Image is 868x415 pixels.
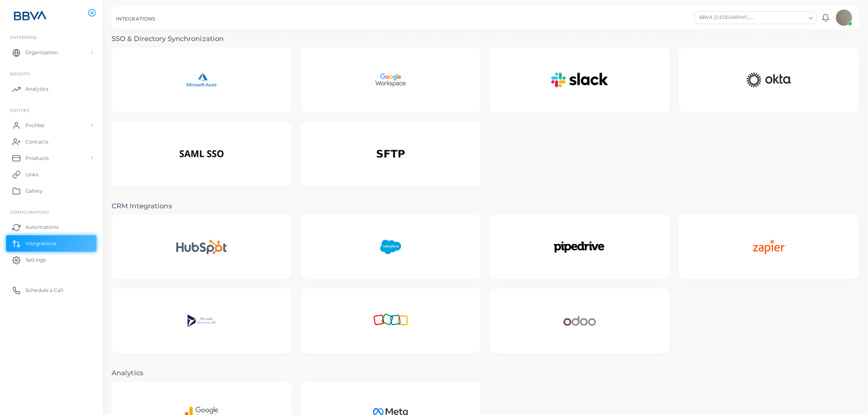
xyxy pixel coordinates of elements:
span: Analytics [25,85,48,93]
span: Profiles [25,122,44,129]
img: Microsoft Azure [168,55,235,106]
a: Organization [6,44,96,61]
img: Salesforce [362,221,419,273]
img: Zoho [355,295,426,347]
a: Products [6,150,96,166]
span: Enterprise [10,35,37,40]
a: Contacts [6,133,96,150]
img: Slack [533,55,627,106]
span: Integrations [25,240,56,247]
a: Automations [6,219,96,235]
h5: INTEGRATIONS [116,16,155,22]
span: BBVA [GEOGRAPHIC_DATA] [699,14,758,22]
span: ENTITIES [10,108,29,113]
h3: SSO & Directory Synchronization [112,35,859,43]
a: Settings [6,252,96,268]
a: avatar [834,9,854,26]
span: Settings [25,256,46,264]
img: SAML [155,128,249,180]
a: Integrations [6,235,96,252]
img: Hubspot [158,221,245,273]
div: Search for option [694,11,817,24]
img: SFTP [356,128,425,180]
span: Schedule a Call [25,287,63,294]
h3: Analytics [112,369,859,377]
span: Configurations [10,210,49,214]
a: Profiles [6,117,96,133]
img: logo [7,8,53,23]
span: Organization [25,49,58,56]
a: Gallery [6,182,96,199]
a: Links [6,166,96,182]
img: Zapier [735,221,803,273]
a: Analytics [6,81,96,97]
span: INSIGHTS [10,71,30,76]
img: Microsoft Dynamics [169,295,234,347]
span: Links [25,171,39,178]
img: Odoo [546,295,614,347]
img: Pipedrive [534,221,626,273]
img: avatar [836,9,852,26]
h3: CRM Integrations [112,202,859,210]
img: Okta [722,55,816,106]
span: Contacts [25,138,48,146]
img: Google Workspace [356,55,425,106]
span: Products [25,155,49,162]
a: Schedule a Call [6,282,96,299]
span: Gallery [25,187,43,195]
span: Automations [25,223,59,231]
input: Search for option [759,13,806,22]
